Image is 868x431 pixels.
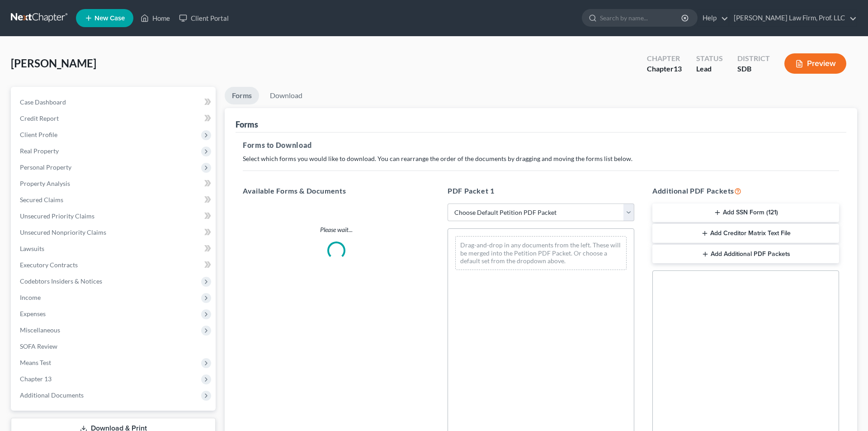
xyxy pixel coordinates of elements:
[13,257,216,273] a: Executory Contracts
[696,53,723,64] div: Status
[20,277,102,285] span: Codebtors Insiders & Notices
[243,185,429,196] h5: Available Forms & Documents
[647,64,682,74] div: Chapter
[698,10,728,26] a: Help
[225,87,259,104] a: Forms
[243,154,839,163] p: Select which forms you would like to download. You can rearrange the order of the documents by dr...
[20,163,71,171] span: Personal Property
[13,94,216,110] a: Case Dashboard
[13,208,216,224] a: Unsecured Priority Claims
[737,64,770,74] div: SDB
[674,64,682,73] span: 13
[20,326,60,334] span: Miscellaneous
[263,87,310,104] a: Download
[236,225,437,234] p: Please wait...
[737,53,770,64] div: District
[20,261,78,269] span: Executory Contracts
[20,212,94,220] span: Unsecured Priority Claims
[729,10,857,26] a: [PERSON_NAME] Law Firm, Prof. LLC
[20,245,44,252] span: Lawsuits
[455,236,627,270] div: Drag-and-drop in any documents from the left. These will be merged into the Petition PDF Packet. ...
[243,140,839,151] h5: Forms to Download
[784,53,846,74] button: Preview
[20,131,57,138] span: Client Profile
[13,338,216,355] a: SOFA Review
[20,147,59,155] span: Real Property
[652,224,839,243] button: Add Creditor Matrix Text File
[136,10,175,26] a: Home
[175,10,233,26] a: Client Portal
[20,391,84,399] span: Additional Documents
[13,224,216,241] a: Unsecured Nonpriority Claims
[20,359,51,366] span: Means Test
[696,64,723,74] div: Lead
[20,228,106,236] span: Unsecured Nonpriority Claims
[11,57,96,70] span: [PERSON_NAME]
[600,9,683,26] input: Search by name...
[20,375,52,383] span: Chapter 13
[448,185,634,196] h5: PDF Packet 1
[94,15,125,22] span: New Case
[20,196,63,204] span: Secured Claims
[13,110,216,127] a: Credit Report
[13,241,216,257] a: Lawsuits
[20,98,66,106] span: Case Dashboard
[652,245,839,264] button: Add Additional PDF Packets
[652,185,839,196] h5: Additional PDF Packets
[13,175,216,192] a: Property Analysis
[652,204,839,223] button: Add SSN Form (121)
[647,53,682,64] div: Chapter
[236,119,258,130] div: Forms
[20,114,59,122] span: Credit Report
[20,310,46,317] span: Expenses
[20,294,41,301] span: Income
[20,342,57,350] span: SOFA Review
[20,180,70,187] span: Property Analysis
[13,192,216,208] a: Secured Claims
